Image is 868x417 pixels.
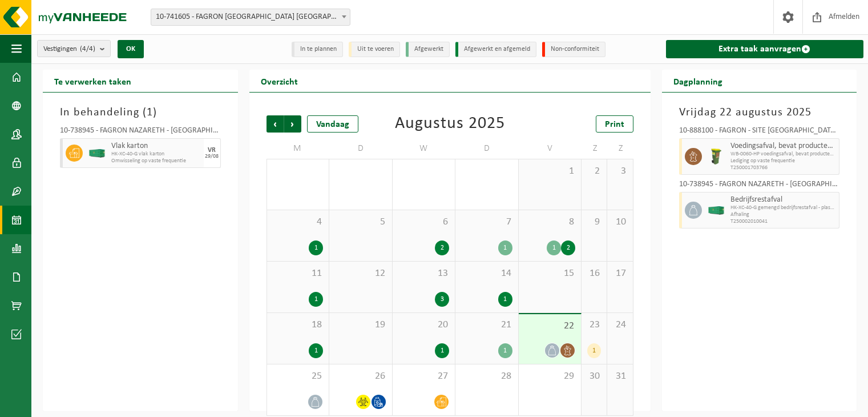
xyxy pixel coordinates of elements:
[730,158,837,165] span: Lediging op vaste frequentie
[118,40,144,58] button: OK
[730,165,837,171] span: T250001703766
[679,127,840,138] div: 10-888100 - FAGRON - SITE [GEOGRAPHIC_DATA] - [GEOGRAPHIC_DATA]
[273,319,324,331] span: 18
[249,70,309,92] h2: Overzicht
[561,240,575,255] div: 2
[730,195,837,205] span: Bedrijfsrestafval
[582,138,607,159] td: Z
[605,120,624,129] span: Print
[708,206,725,215] img: HK-XC-40-GN-00
[613,267,627,280] span: 17
[587,319,601,331] span: 23
[461,370,512,383] span: 28
[455,138,519,159] td: D
[307,115,358,133] div: Vandaag
[329,138,393,159] td: D
[547,240,561,255] div: 1
[208,147,216,154] div: VR
[461,216,512,228] span: 7
[596,115,633,133] a: Print
[730,218,837,225] span: T250002010041
[498,240,512,255] div: 1
[111,151,201,158] span: HK-XC-40-G vlak karton
[587,343,601,358] div: 1
[679,181,840,192] div: 10-738945 - FAGRON NAZARETH - [GEOGRAPHIC_DATA]
[273,370,324,383] span: 25
[151,9,350,25] span: 10-741605 - FAGRON BELGIUM NV - NAZARETH
[393,138,456,159] td: W
[498,343,512,358] div: 1
[435,240,449,255] div: 2
[398,370,450,383] span: 27
[455,42,536,57] li: Afgewerkt en afgemeld
[60,127,221,138] div: 10-738945 - FAGRON NAZARETH - [GEOGRAPHIC_DATA]
[519,138,582,159] td: V
[309,292,323,307] div: 1
[587,216,601,228] span: 9
[613,216,627,228] span: 10
[587,370,601,383] span: 30
[461,319,512,331] span: 21
[524,370,576,383] span: 29
[613,370,627,383] span: 31
[267,115,284,133] span: Vorige
[309,343,323,358] div: 1
[662,70,734,92] h2: Dagplanning
[542,42,605,57] li: Non-conformiteit
[273,216,324,228] span: 4
[335,319,386,331] span: 19
[524,320,576,332] span: 22
[730,205,837,211] span: HK-XC-40-G gemengd bedrijfsrestafval - plastiek
[309,240,323,255] div: 1
[398,319,450,331] span: 20
[435,343,449,358] div: 1
[37,40,111,57] button: Vestigingen(4/4)
[613,165,627,178] span: 3
[587,267,601,280] span: 16
[524,267,576,280] span: 15
[730,142,837,151] span: Voedingsafval, bevat producten van dierlijke oorsprong, onverpakt, categorie 3
[398,267,450,280] span: 13
[205,154,219,159] div: 29/08
[349,42,400,57] li: Uit te voeren
[435,292,449,307] div: 3
[461,267,512,280] span: 14
[335,370,386,383] span: 26
[111,142,201,151] span: Vlak karton
[147,107,153,118] span: 1
[498,292,512,307] div: 1
[524,216,576,228] span: 8
[151,9,350,26] span: 10-741605 - FAGRON BELGIUM NV - NAZARETH
[335,267,386,280] span: 12
[666,40,864,58] a: Extra taak aanvragen
[335,216,386,228] span: 5
[88,149,106,158] img: HK-XC-40-GN-00
[395,115,505,133] div: Augustus 2025
[524,165,576,178] span: 1
[267,138,330,159] td: M
[708,148,725,165] img: WB-0060-HPE-GN-50
[292,42,343,57] li: In te plannen
[43,41,95,58] span: Vestigingen
[43,70,143,92] h2: Te verwerken taken
[111,158,201,165] span: Omwisseling op vaste frequentie
[730,211,837,218] span: Afhaling
[406,42,450,57] li: Afgewerkt
[587,165,601,178] span: 2
[273,267,324,280] span: 11
[730,151,837,158] span: WB-0060-HP voedingsafval, bevat producten van dierlijke oors
[60,104,221,121] h3: In behandeling ( )
[398,216,450,228] span: 6
[607,138,633,159] td: Z
[80,45,95,53] count: (4/4)
[613,319,627,331] span: 24
[284,115,301,133] span: Volgende
[679,104,840,121] h3: Vrijdag 22 augustus 2025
